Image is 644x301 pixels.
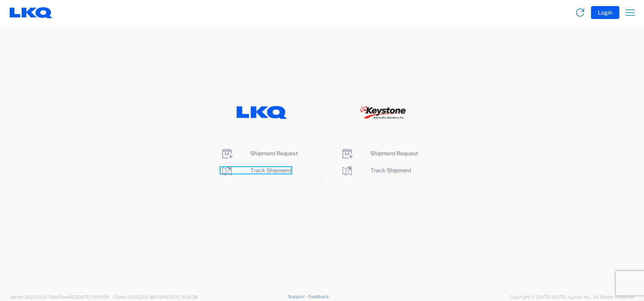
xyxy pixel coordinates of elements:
span: Client: 2025.20.0-8b113f4 [113,295,198,299]
span: Track Shipment [250,167,291,174]
span: [DATE] 09:51:04 [76,295,109,299]
a: Shipment Request [220,150,298,157]
span: Shipment Request [371,150,418,157]
a: Track Shipment [220,167,291,174]
a: Support [288,294,308,299]
span: Track Shipment [371,167,411,174]
a: Feedback [308,294,329,299]
span: Copyright © [DATE]-[DATE] Agistix Inc., All Rights Reserved [510,293,634,301]
span: [DATE] 10:16:38 [166,295,198,299]
button: Login [591,6,619,19]
a: Track Shipment [341,167,411,174]
span: Shipment Request [250,150,298,157]
span: Server: 2025.20.0-710e05ee653 [10,295,109,299]
a: Shipment Request [341,150,418,157]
